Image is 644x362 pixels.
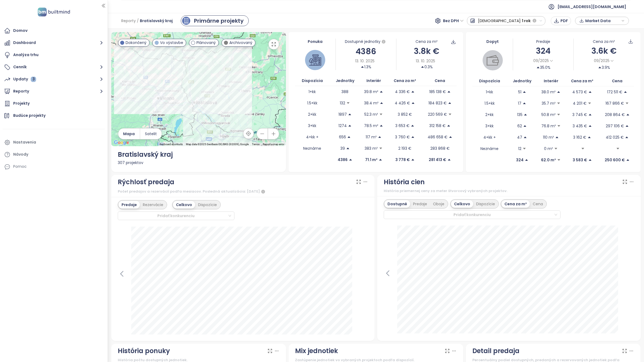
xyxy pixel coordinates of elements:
div: Dostupné jednotky [336,39,396,45]
div: Celkovo [173,201,195,209]
span: [DEMOGRAPHIC_DATA]: [478,16,521,26]
span: Plánovaný [196,40,216,46]
div: Oboje [430,200,447,208]
a: Terms (opens in new tab) [252,143,259,146]
div: Cena za m² [593,39,615,45]
div: Nastavenia [13,139,36,146]
p: 12 [518,146,521,152]
span: caret-up [523,135,527,139]
div: Dostupné [385,200,410,208]
span: caret-up [421,65,424,69]
span: caret-up [379,90,383,94]
div: História cien [384,177,425,187]
img: wallet [487,54,499,66]
p: 17 [518,100,521,106]
button: Satelit [140,128,162,139]
p: 0 m² [544,146,553,152]
div: Primárne projekty [194,17,244,25]
span: caret-down [581,147,585,151]
span: caret-up [411,124,414,128]
p: 656 [339,134,346,140]
div: 307 projektov [118,160,279,166]
th: Jednotky [329,76,360,86]
th: Dispozícia [295,76,330,86]
td: 1+kk [472,86,507,98]
span: 13. 10. 2025 [416,58,435,64]
p: 3 760 € [395,134,410,140]
button: Cenník [3,62,105,73]
p: 1274 [338,123,347,129]
th: Interiér [361,76,387,86]
p: 412 025 € [606,134,624,140]
p: 297 106 € [606,123,624,129]
span: caret-up [411,101,415,105]
p: 51 [518,89,521,95]
span: caret-up [626,158,630,162]
div: Bratislavský kraj [118,149,279,160]
span: caret-up [348,112,352,116]
span: caret-up [536,66,540,69]
p: 4386 [338,157,348,163]
div: Updaty [13,76,36,83]
th: Dispozícia [472,76,507,86]
span: caret-up [378,135,382,139]
div: Pomoc [13,163,27,170]
span: Map data ©2025 GeoBasis-DE/BKG (©2009), Google [186,143,249,146]
span: PDF [560,18,568,24]
span: caret-up [348,124,352,128]
p: 383 m² [365,145,378,151]
p: 132 [340,100,345,106]
p: 135 [517,112,522,118]
button: Dashboard [3,37,105,48]
span: 09/2025 [533,58,549,64]
div: 4386 [336,45,396,58]
div: 3.9% [598,64,610,70]
p: 4 573 € [572,89,587,95]
td: Neznáme [295,143,330,154]
span: / [137,16,139,26]
td: 2+kk [295,109,330,120]
a: primary [181,15,249,26]
p: 35.7 m² [542,100,556,106]
td: 3+kk [472,120,507,132]
p: 185 138 € [429,89,446,95]
span: caret-down [616,147,620,151]
td: 1.5+kk [295,97,330,109]
p: 312 158 € [429,123,446,129]
p: 38.0 m² [541,89,556,95]
div: Analýza trhu [13,52,39,58]
td: 2+kk [472,109,507,120]
p: 62 [517,123,522,129]
span: caret-up [524,113,527,117]
p: 250 600 € [605,157,625,163]
p: 4 426 € [395,100,410,106]
p: 39 [340,145,345,151]
span: caret-down [379,146,383,150]
td: 1.5+kk [472,98,507,109]
span: caret-down [448,112,452,116]
div: 3.6k € [574,45,634,57]
span: Vo výstavbe [160,40,183,46]
a: Nastavenia [3,137,105,148]
div: Predaje [410,200,430,208]
span: caret-up [598,66,602,69]
span: caret-up [588,158,592,162]
div: História ponuky [118,346,170,356]
p: 172 511 € [607,89,622,95]
p: 3 778 € [395,157,410,163]
img: house [309,54,321,66]
span: caret-up [522,90,526,94]
img: logo [36,6,72,18]
span: caret-up [411,90,415,94]
p: 71.1 m² [365,157,378,163]
p: 3 162 € [573,134,586,140]
p: 117 m² [366,134,377,140]
div: Celkovo [451,200,473,208]
div: Budúce projekty [13,112,46,119]
a: Domov [3,25,105,36]
th: Cena [423,76,457,86]
p: 52.3 m² [364,111,378,117]
span: caret-up [346,146,350,150]
div: Predaje [119,201,140,209]
button: Mapa [118,128,140,139]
